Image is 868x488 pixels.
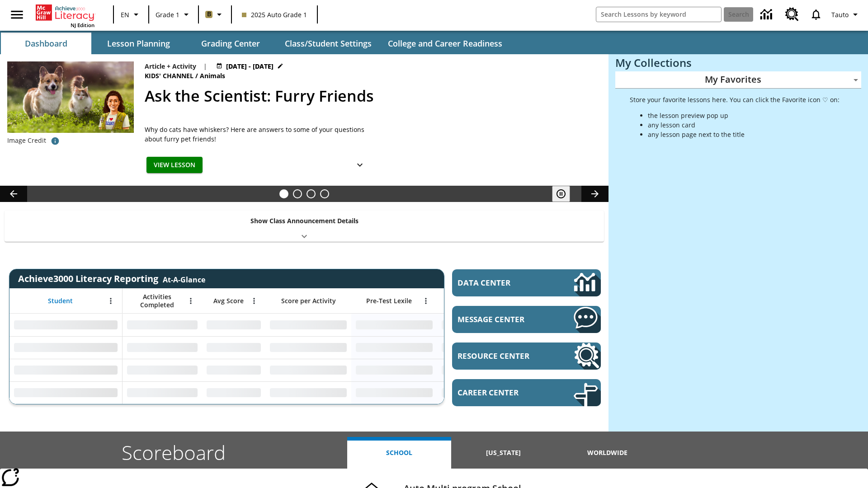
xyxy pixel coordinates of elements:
[648,120,840,130] li: any lesson card
[123,336,202,359] div: No Data,
[213,297,244,305] span: Avg Score
[452,306,601,333] a: Message Center
[347,437,451,469] button: School
[419,294,433,308] button: Open Menu
[278,33,379,54] button: Class/Student Settings
[552,186,570,202] button: Pause
[145,84,598,108] h2: Ask the Scientist: Furry Friends
[5,211,604,242] div: Show Class Announcement Details
[200,71,227,81] span: Animals
[123,314,202,336] div: No Data,
[48,297,73,305] span: Student
[202,336,265,359] div: No Data,
[366,297,412,305] span: Pre-Test Lexile
[195,71,198,80] span: /
[437,314,523,336] div: No Data,
[7,61,134,133] img: Avatar of the scientist with a cat and dog standing in a grassy field in the background
[7,136,46,145] p: Image Credit
[755,2,780,27] a: Data Center
[247,294,261,308] button: Open Menu
[152,6,195,23] button: Grade: Grade 1, Select a grade
[226,61,274,71] span: [DATE] - [DATE]
[121,10,129,19] span: EN
[36,3,94,28] div: Home
[556,437,660,469] button: Worldwide
[36,4,94,22] a: Home
[458,314,547,324] span: Message Center
[279,189,288,198] button: Slide 1 Ask the Scientist: Furry Friends
[437,336,523,359] div: No Data,
[581,186,609,202] button: Lesson carousel, Next
[458,277,543,288] span: Data Center
[1,33,91,54] button: Dashboard
[203,61,207,71] span: |
[452,343,601,370] a: Resource Center, Will open in new tab
[452,269,601,296] a: Data Center
[630,95,840,104] p: Store your favorite lessons here. You can click the Favorite icon ♡ on:
[202,6,228,23] button: Boost Class color is light brown. Change class color
[242,10,307,19] span: 2025 Auto Grade 1
[437,359,523,381] div: No Data,
[146,157,203,174] button: View Lesson
[185,33,276,54] button: Grading Center
[307,189,316,198] button: Slide 3 Pre-release lesson
[320,189,329,198] button: Slide 4 Remembering Justice O'Connor
[117,6,146,23] button: Language: EN, Select a language
[648,130,840,139] li: any lesson page next to the title
[202,381,265,404] div: No Data,
[281,297,336,305] span: Score per Activity
[351,157,369,174] button: Show Details
[145,61,196,71] p: Article + Activity
[184,294,198,308] button: Open Menu
[156,10,179,19] span: Grade 1
[127,293,187,309] span: Activities Completed
[207,9,211,20] span: B
[145,71,195,81] span: Kids' Channel
[780,2,804,27] a: Resource Center, Will open in new tab
[145,125,371,144] div: Why do cats have whiskers? Here are answers to some of your questions about furry pet friends!
[615,71,861,89] div: My Favorites
[458,351,547,361] span: Resource Center
[202,359,265,381] div: No Data,
[828,6,864,23] button: Profile/Settings
[452,379,601,406] a: Career Center
[293,189,302,198] button: Slide 2 Cars of the Future?
[18,272,205,285] span: Achieve3000 Literacy Reporting
[458,387,547,398] span: Career Center
[123,381,202,404] div: No Data,
[46,133,64,149] button: Credit: background: Nataba/iStock/Getty Images Plus inset: Janos Jantner
[451,437,555,469] button: [US_STATE]
[104,294,118,308] button: Open Menu
[4,1,30,28] button: Open side menu
[552,186,579,202] div: Pause
[214,61,285,71] button: Jul 11 - Oct 31 Choose Dates
[615,56,861,69] h3: My Collections
[163,273,205,285] div: At-A-Glance
[437,381,523,404] div: No Data,
[596,7,721,22] input: search field
[804,3,828,26] a: Notifications
[93,33,184,54] button: Lesson Planning
[831,10,849,19] span: Tauto
[123,359,202,381] div: No Data,
[250,216,359,225] p: Show Class Announcement Details
[202,314,265,336] div: No Data,
[648,111,840,120] li: the lesson preview pop up
[71,22,94,28] span: NJ Edition
[381,33,509,54] button: College and Career Readiness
